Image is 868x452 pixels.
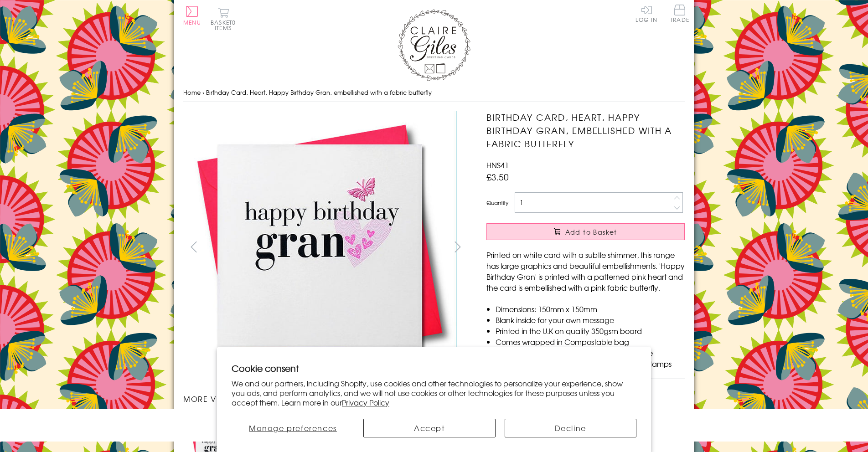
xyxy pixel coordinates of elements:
[183,18,201,26] span: Menu
[232,362,636,375] h2: Cookie consent
[215,18,236,32] span: 0 items
[635,5,657,22] a: Log In
[183,236,204,257] button: prev
[448,236,468,257] button: next
[249,422,337,433] span: Manage preferences
[183,83,685,102] nav: breadcrumbs
[183,6,201,25] button: Menu
[206,88,432,97] span: Birthday Card, Heart, Happy Birthday Gran, embellished with a fabric butterfly
[232,379,636,407] p: We and our partners, including Shopify, use cookies and other technologies to personalize your ex...
[486,159,509,170] span: HNS41
[202,88,204,97] span: ›
[363,419,496,437] button: Accept
[565,227,617,236] span: Add to Basket
[496,336,685,347] li: Comes wrapped in Compostable bag
[183,88,201,97] a: Home
[468,111,742,384] img: Birthday Card, Heart, Happy Birthday Gran, embellished with a fabric butterfly
[486,199,508,207] label: Quantity
[486,170,509,183] span: £3.50
[183,393,468,404] h3: More views
[505,419,637,437] button: Decline
[398,9,470,81] img: Claire Giles Greetings Cards
[183,111,457,384] img: Birthday Card, Heart, Happy Birthday Gran, embellished with a fabric butterfly
[496,314,685,325] li: Blank inside for your own message
[232,419,354,437] button: Manage preferences
[486,223,685,240] button: Add to Basket
[211,7,236,31] button: Basket0 items
[342,397,389,408] a: Privacy Policy
[496,325,685,336] li: Printed in the U.K on quality 350gsm board
[670,5,689,24] a: Trade
[486,249,685,293] p: Printed on white card with a subtle shimmer, this range has large graphics and beautiful embellis...
[670,5,689,22] span: Trade
[486,111,685,150] h1: Birthday Card, Heart, Happy Birthday Gran, embellished with a fabric butterfly
[496,303,685,314] li: Dimensions: 150mm x 150mm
